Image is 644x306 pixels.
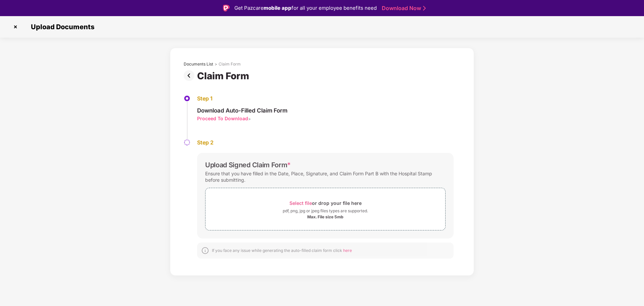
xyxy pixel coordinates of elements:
[184,95,190,102] img: svg+xml;base64,PHN2ZyBpZD0iU3RlcC1BY3RpdmUtMzJ4MzIiIHhtbG5zPSJodHRwOi8vd3d3LnczLm9yZy8yMDAwL3N2Zy...
[289,200,312,206] span: Select file
[223,5,230,11] img: Logo
[201,247,209,255] img: svg+xml;base64,PHN2ZyBpZD0iSW5mb18tXzMyeDMyIiBkYXRhLW5hbWU9IkluZm8gLSAzMngzMiIgeG1sbnM9Imh0dHA6Ly...
[184,61,213,67] div: Documents List
[10,21,21,32] img: svg+xml;base64,PHN2ZyBpZD0iQ3Jvc3MtMzJ4MzIiIHhtbG5zPSJodHRwOi8vd3d3LnczLm9yZy8yMDAwL3N2ZyIgd2lkdG...
[343,248,352,253] span: here
[184,139,190,146] img: svg+xml;base64,PHN2ZyBpZD0iU3RlcC1QZW5kaW5nLTMyeDMyIiB4bWxucz0iaHR0cDovL3d3dy53My5vcmcvMjAwMC9zdm...
[197,115,248,122] div: Proceed To Download
[197,139,454,146] div: Step 2
[423,5,426,12] img: Stroke
[184,70,197,81] img: svg+xml;base64,PHN2ZyBpZD0iUHJldi0zMngzMiIgeG1sbnM9Imh0dHA6Ly93d3cudzMub3JnLzIwMDAvc3ZnIiB3aWR0aD...
[219,61,241,67] div: Claim Form
[197,95,287,102] div: Step 1
[234,4,377,12] div: Get Pazcare for all your employee benefits need
[215,61,217,67] div: >
[289,199,362,208] div: or drop your file here
[205,169,446,184] div: Ensure that you have filled in the Date, Place, Signature, and Claim Form Part B with the Hospita...
[24,23,98,31] span: Upload Documents
[205,193,445,225] span: Select fileor drop your file herepdf, png, jpg or jpeg files types are supported.Max. File size 5mb
[197,107,287,114] div: Download Auto-Filled Claim Form
[264,5,291,11] strong: mobile app
[197,70,252,82] div: Claim Form
[283,208,368,214] div: pdf, png, jpg or jpeg files types are supported.
[205,161,291,169] div: Upload Signed Claim Form
[248,116,251,121] span: >
[212,248,352,253] div: If you face any issue while generating the auto-filled claim form click
[382,5,424,12] a: Download Now
[307,214,343,220] div: Max. File size 5mb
